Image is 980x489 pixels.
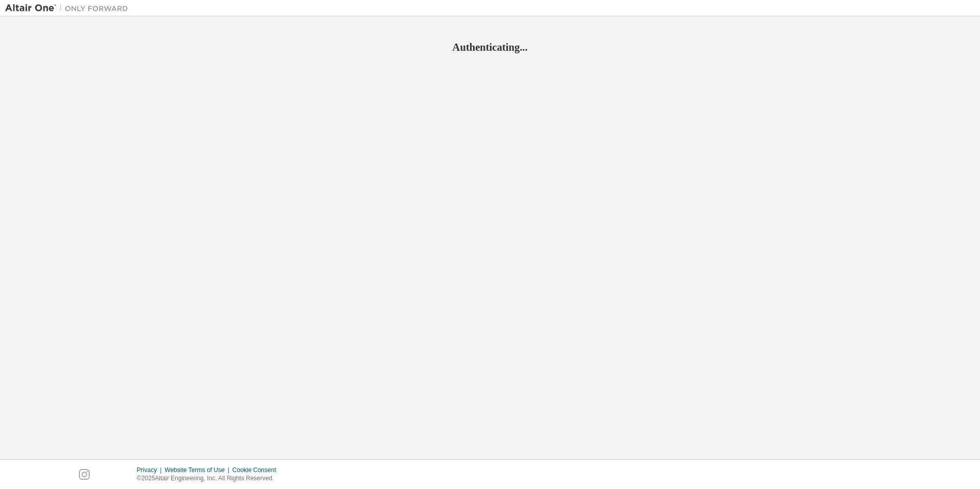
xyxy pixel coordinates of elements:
img: Altair One [5,3,133,13]
img: instagram.svg [79,469,90,480]
div: Website Terms of Use [165,466,232,474]
h2: Authenticating... [5,40,975,54]
div: Privacy [137,466,165,474]
div: Cookie Consent [232,466,282,474]
p: © 2025 Altair Engineering, Inc. All Rights Reserved. [137,474,282,483]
